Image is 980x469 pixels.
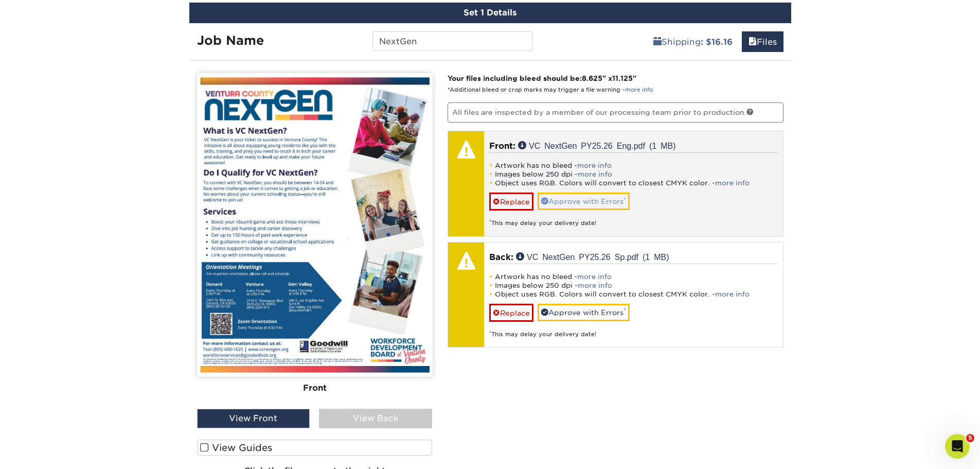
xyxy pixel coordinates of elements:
a: Files [742,31,783,52]
span: 5 [966,434,974,442]
span: 8.625 [582,74,602,82]
span: 11.125 [612,74,633,82]
a: more info [578,282,612,289]
a: more info [625,86,653,93]
a: more info [715,179,750,187]
strong: Job Name [197,33,264,48]
iframe: Google Customer Reviews [3,438,87,465]
a: Approve with Errors* [538,193,630,210]
a: VC NextGen PY25.26 Eng.pdf (1 MB) [518,141,675,149]
b: : $16.16 [701,37,733,47]
div: Set 1 Details [189,3,791,23]
div: This may delay your delivery date! [489,211,778,228]
div: View Front [197,409,310,428]
span: files [749,37,757,47]
input: Enter a job name [372,31,532,51]
a: Replace [489,193,533,211]
a: more info [578,170,612,178]
li: Artwork has no bleed - [489,272,778,281]
span: shipping [653,37,662,47]
li: Images below 250 dpi - [489,281,778,290]
a: Approve with Errors* [538,304,630,321]
a: VC NextGen PY25.26 Sp.pdf (1 MB) [516,252,669,260]
iframe: Intercom live chat [945,434,970,459]
label: View Guides [197,440,433,456]
a: more info [577,273,612,281]
a: Shipping: $16.16 [647,31,739,52]
div: View Back [319,409,432,428]
li: Object uses RGB. Colors will convert to closest CMYK color. - [489,179,778,187]
div: This may delay your delivery date! [489,322,778,339]
p: All files are inspected by a member of our processing team prior to production. [448,102,783,122]
a: Replace [489,304,533,322]
span: Front: [489,141,515,151]
li: Artwork has no bleed - [489,161,778,170]
a: more info [715,290,750,298]
a: more info [577,162,612,169]
li: Object uses RGB. Colors will convert to closest CMYK color. - [489,290,778,299]
span: Back: [489,252,513,262]
strong: Your files including bleed should be: " x " [448,74,636,82]
small: *Additional bleed or crop marks may trigger a file warning – [448,86,653,93]
li: Images below 250 dpi - [489,170,778,179]
div: Front [197,377,433,399]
